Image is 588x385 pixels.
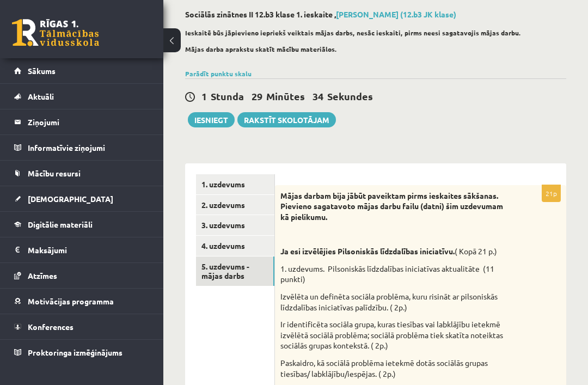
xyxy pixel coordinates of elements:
[14,212,150,237] a: Digitālie materiāli
[280,246,506,257] p: ( Kopā 21 p.)
[201,90,207,102] span: 1
[266,90,305,102] span: Minūtes
[14,135,150,160] a: Informatīvie ziņojumi
[28,135,150,160] legend: Informatīvie ziņojumi
[14,161,150,186] a: Mācību resursi
[280,191,503,222] strong: Mājas darbam bija jābūt paveiktam pirms ieskaites sākšanas. Pievieno sagatavoto mājas darbu failu...
[28,322,73,332] span: Konferences
[336,9,456,19] a: [PERSON_NAME] (12.b3 JK klase)
[237,112,336,127] a: Rakstīt skolotājam
[14,289,150,314] a: Motivācijas programma
[28,296,114,306] span: Motivācijas programma
[185,69,252,78] a: Parādīt punktu skalu
[280,291,506,313] p: Izvēlēta un definēta sociāla problēma, kuru risināt ar pilsoniskās līdzdalības iniciatīvas palīdz...
[14,186,150,211] a: [DEMOGRAPHIC_DATA]
[252,90,262,102] span: 29
[542,185,561,202] p: 21p
[280,246,455,256] strong: Ja esi izvēlējies Pilsoniskās līdzdalības iniciatīvu.
[28,66,56,76] span: Sākums
[196,215,274,235] a: 3. uzdevums
[28,347,122,357] span: Proktoringa izmēģinājums
[196,236,274,256] a: 4. uzdevums
[28,109,150,135] legend: Ziņojumi
[28,91,54,101] span: Aktuāli
[188,112,235,127] button: Iesniegt
[327,90,373,102] span: Sekundes
[28,237,150,262] legend: Maksājumi
[14,314,150,339] a: Konferences
[211,90,244,102] span: Stunda
[14,84,150,109] a: Aktuāli
[28,194,113,204] span: [DEMOGRAPHIC_DATA]
[12,19,99,46] a: Rīgas 1. Tālmācības vidusskola
[14,263,150,288] a: Atzīmes
[14,109,150,135] a: Ziņojumi
[196,256,274,286] a: 5. uzdevums - mājas darbs
[28,168,81,178] span: Mācību resursi
[185,10,566,19] h2: Sociālās zinātnes II 12.b3 klase 1. ieskaite ,
[14,340,150,365] a: Proktoringa izmēģinājums
[185,45,337,53] strong: Mājas darba aprakstu skatīt mācību materiālos.
[196,195,274,215] a: 2. uzdevums
[280,319,506,351] p: Ir identificēta sociāla grupa, kuras tiesības vai labklājību ietekmē izvēlētā sociālā problēma; s...
[28,271,57,280] span: Atzīmes
[28,219,93,229] span: Digitālie materiāli
[14,237,150,262] a: Maksājumi
[280,264,506,285] p: 1. uzdevums. Pilsoniskās līdzdalības iniciatīvas aktualitāte (11 punkti)
[11,11,268,22] body: Rich Text Editor, wiswyg-editor-user-answer-47433779612320
[313,90,323,102] span: 34
[280,358,506,379] p: Paskaidro, kā sociālā problēma ietekmē dotās sociālās grupas tiesības/ labklājību/iespējas. ( 2p.)
[196,174,274,194] a: 1. uzdevums
[14,58,150,83] a: Sākums
[185,28,521,37] strong: Ieskaitē būs jāpievieno iepriekš veiktais mājas darbs, nesāc ieskaiti, pirms neesi sagatavojis mā...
